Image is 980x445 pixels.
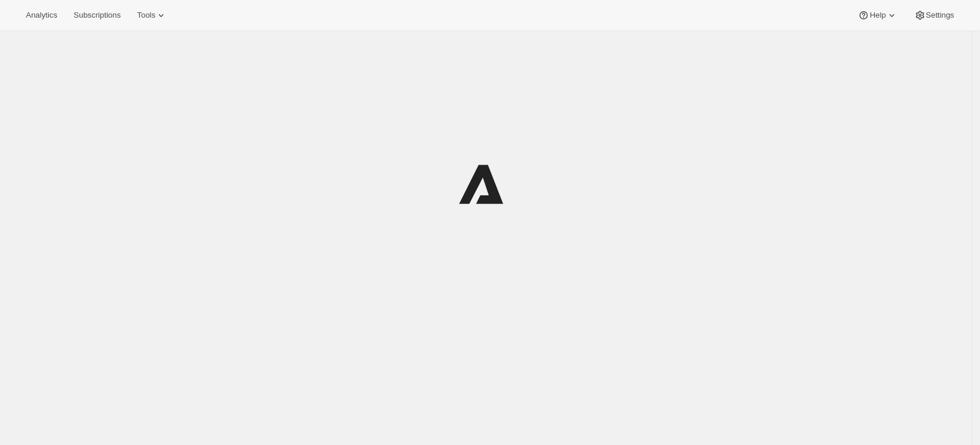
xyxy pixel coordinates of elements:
button: Analytics [19,7,64,24]
button: Tools [130,7,174,24]
span: Help [869,11,885,20]
span: Tools [137,11,155,20]
button: Settings [907,7,961,24]
button: Help [851,7,904,24]
button: Subscriptions [66,7,128,24]
span: Analytics [26,11,57,20]
span: Subscriptions [73,11,121,20]
span: Settings [926,11,954,20]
